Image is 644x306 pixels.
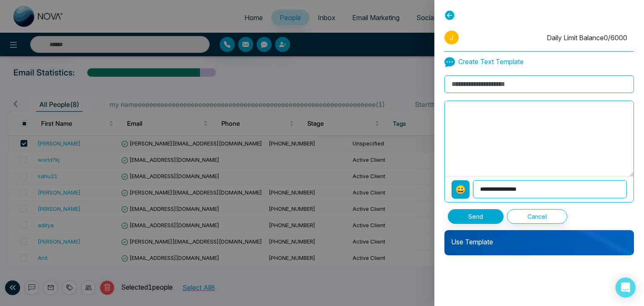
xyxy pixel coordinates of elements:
[452,180,470,199] button: 😀
[615,277,636,298] div: Open Intercom Messenger
[444,31,459,44] span: J
[444,230,634,247] p: Use Template
[547,34,627,42] span: Daily Limit Balance 0 / 6000
[448,209,504,224] button: Send
[507,209,567,224] button: Cancel
[444,57,524,67] p: Create Text Template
